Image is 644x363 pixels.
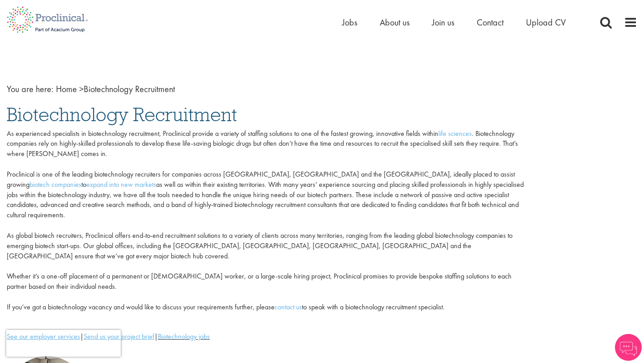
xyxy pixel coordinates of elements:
a: biotech companies [30,180,81,189]
iframe: reCAPTCHA [6,330,121,357]
a: Contact [477,17,504,28]
img: Chatbot [615,334,642,361]
span: > [79,83,84,95]
a: About us [380,17,410,28]
div: | | [7,332,530,342]
a: Biotechnology jobs [158,332,210,341]
a: Jobs [342,17,357,28]
a: Join us [432,17,454,28]
p: As experienced specialists in biotechnology recruitment, Proclinical provide a variety of staffin... [7,129,530,312]
span: Biotechnology Recruitment [7,102,237,127]
a: contact us [275,302,302,312]
a: expand into new markets [86,180,156,189]
a: life sciences [438,129,472,138]
span: You are here: [7,83,54,95]
a: Upload CV [526,17,566,28]
a: breadcrumb link to Home [56,83,77,95]
span: Biotechnology Recruitment [56,83,175,95]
